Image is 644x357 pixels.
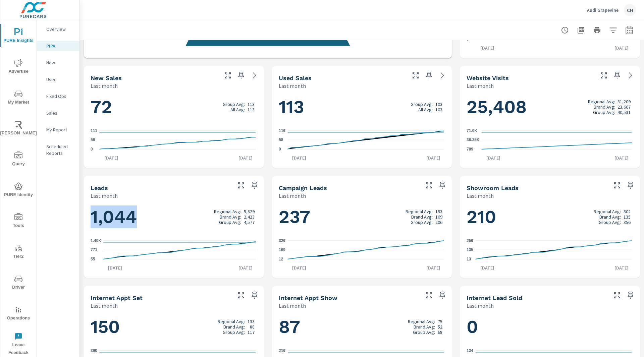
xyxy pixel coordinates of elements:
span: Save this to your personalized report [625,180,636,191]
span: Leave Feedback [2,333,35,357]
p: [DATE] [234,155,257,161]
span: Save this to your personalized report [625,290,636,301]
div: Overview [37,24,79,34]
p: 133 [248,319,255,324]
h1: 87 [279,315,445,338]
p: Last month [279,192,306,200]
p: 502 [624,209,631,214]
p: [DATE] [422,264,445,271]
h1: 210 [467,205,633,228]
p: Regional Avg: [406,209,433,214]
h5: Internet Appt Show [279,294,337,301]
p: All Avg: [230,107,245,112]
span: Save this to your personalized report [424,70,434,81]
a: See more details in report [249,70,260,81]
p: 193 [435,209,442,214]
button: Make Fullscreen [410,70,421,81]
p: Last month [279,82,306,90]
p: Regional Avg: [588,99,615,104]
p: Group Avg: [223,330,245,335]
p: 135 [624,214,631,220]
p: Sales [46,110,74,116]
span: Save this to your personalized report [437,180,448,191]
text: 55 [91,257,95,261]
button: "Export Report to PDF" [574,23,588,37]
p: 113 [248,102,255,107]
text: 36.35K [467,138,480,142]
button: Make Fullscreen [424,290,434,301]
text: 326 [279,238,285,243]
h1: 1,044 [91,205,257,228]
span: Operations [2,306,35,322]
span: Save this to your personalized report [437,290,448,301]
text: 216 [279,348,285,353]
p: 31,209 [618,99,631,104]
p: All Avg: [418,107,433,112]
p: 103 [435,102,442,107]
text: 116 [279,128,285,133]
text: 0 [467,37,469,42]
p: Group Avg: [413,330,435,335]
div: My Report [37,125,79,135]
text: 58 [279,137,283,142]
a: See more details in report [437,70,448,81]
h5: Campaign Leads [279,184,327,191]
div: Sales [37,108,79,118]
h5: New Sales [91,74,122,81]
p: 68 [438,330,442,335]
p: PIPA [46,43,74,49]
text: 0 [279,147,281,152]
p: Fixed Ops [46,93,74,100]
text: 0 [91,147,93,152]
button: Apply Filters [606,23,620,37]
p: Last month [279,302,306,310]
span: Save this to your personalized report [236,70,247,81]
text: 12 [279,257,283,261]
span: Query [2,152,35,168]
h5: Internet Appt Set [91,294,143,301]
p: Brand Avg: [414,324,435,330]
h5: Internet Lead Sold [467,294,522,301]
p: [DATE] [610,155,633,161]
p: Brand Avg: [411,214,433,220]
span: Driver [2,275,35,291]
p: [DATE] [287,264,311,271]
div: New [37,58,79,68]
div: PIPA [37,41,79,51]
p: 113 [248,107,255,112]
div: CH [624,4,636,16]
h1: 25,408 [467,96,633,118]
p: Used [46,76,74,83]
h5: Website Visits [467,74,509,81]
text: 771 [91,248,97,252]
text: 134 [467,348,473,353]
p: [DATE] [100,155,123,161]
p: Group Avg: [593,110,615,115]
p: 4,577 [244,220,255,225]
button: Make Fullscreen [598,70,609,81]
p: [DATE] [482,155,505,161]
button: Make Fullscreen [236,180,247,191]
h1: 150 [91,315,257,338]
div: Used [37,74,79,84]
p: [DATE] [610,45,633,51]
p: 40,531 [618,110,631,115]
text: 390 [91,348,97,353]
span: PURE Identity [2,182,35,199]
span: Save this to your personalized report [612,70,623,81]
p: Group Avg: [219,220,241,225]
p: Regional Avg: [408,319,435,324]
text: 71.9K [467,128,477,133]
text: 13 [467,257,471,261]
button: Select Date Range [623,23,636,37]
text: 256 [467,238,473,243]
p: Group Avg: [411,102,433,107]
p: 103 [435,107,442,112]
span: [PERSON_NAME] [2,121,35,137]
button: Make Fullscreen [424,180,434,191]
a: See more details in report [625,70,636,81]
p: Audi Grapevine [587,7,619,13]
p: Regional Avg: [218,319,245,324]
p: Regional Avg: [594,209,621,214]
p: [DATE] [476,45,499,51]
